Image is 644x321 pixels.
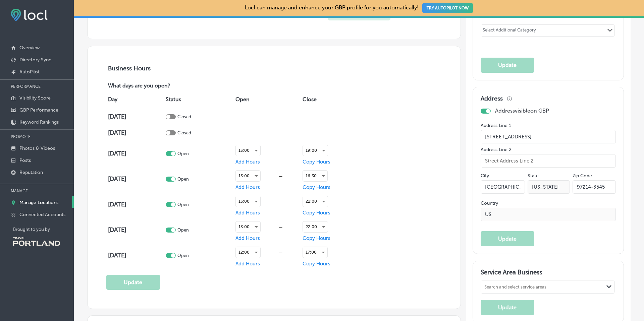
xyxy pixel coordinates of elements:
[481,130,616,143] input: Street Address Line 1
[177,202,189,207] p: Open
[573,180,616,194] input: Zip Code
[481,180,525,194] input: City
[177,151,189,156] p: Open
[303,261,330,267] span: Copy Hours
[234,90,301,109] th: Open
[261,250,301,255] div: —
[236,171,260,181] div: 13:00
[177,177,189,182] p: Open
[108,201,164,208] h4: [DATE]
[481,147,616,152] label: Address Line 2
[106,65,442,72] h3: Business Hours
[19,69,40,75] p: AutoPilot
[422,3,473,13] button: TRY AUTOPILOT NOW
[303,210,330,216] span: Copy Hours
[108,113,164,120] h4: [DATE]
[481,154,616,168] input: Street Address Line 2
[106,83,218,90] p: What days are you open?
[177,253,189,258] p: Open
[483,27,536,35] div: Select Additional Category
[236,221,260,232] div: 13:00
[19,57,51,63] p: Directory Sync
[19,170,43,175] p: Reputation
[303,145,328,156] div: 19:00
[495,108,549,114] p: Address visible on GBP
[236,145,260,156] div: 13:00
[573,173,592,179] label: Zip Code
[19,145,55,151] p: Photos & Videos
[19,157,31,163] p: Posts
[177,114,191,119] p: Closed
[303,184,330,190] span: Copy Hours
[481,231,534,246] button: Update
[261,224,301,230] div: —
[481,173,489,179] label: City
[108,252,164,259] h4: [DATE]
[235,159,260,165] span: Add Hours
[235,184,260,190] span: Add Hours
[481,300,534,315] button: Update
[164,90,234,109] th: Status
[481,95,503,102] h3: Address
[13,227,74,232] p: Brought to you by
[481,208,616,221] input: Country
[303,159,330,165] span: Copy Hours
[108,129,164,136] h4: [DATE]
[108,150,164,157] h4: [DATE]
[303,171,327,181] div: 16:30
[13,237,60,246] img: Travel Portland
[235,210,260,216] span: Add Hours
[481,268,616,278] h3: Service Area Business
[108,226,164,234] h4: [DATE]
[108,175,164,183] h4: [DATE]
[19,95,51,101] p: Visibility Score
[528,173,539,179] label: State
[19,200,58,205] p: Manage Locations
[261,174,301,179] div: —
[19,119,59,125] p: Keyword Rankings
[301,90,358,109] th: Close
[177,228,189,233] p: Open
[106,90,164,109] th: Day
[303,196,328,207] div: 22:00
[236,247,260,258] div: 12:00
[261,199,301,204] div: —
[481,200,616,206] label: Country
[481,123,616,128] label: Address Line 1
[106,275,160,290] button: Update
[303,221,328,232] div: 22:00
[303,247,327,258] div: 17:00
[236,196,260,207] div: 13:00
[177,130,191,135] p: Closed
[484,284,546,290] div: Search and select service areas
[19,45,40,51] p: Overview
[11,9,48,21] img: fda3e92497d09a02dc62c9cd864e3231.png
[235,261,260,267] span: Add Hours
[261,148,301,153] div: —
[19,212,65,217] p: Connected Accounts
[303,235,330,241] span: Copy Hours
[528,180,570,194] input: NY
[19,107,58,113] p: GBP Performance
[481,58,534,73] button: Update
[235,235,260,241] span: Add Hours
